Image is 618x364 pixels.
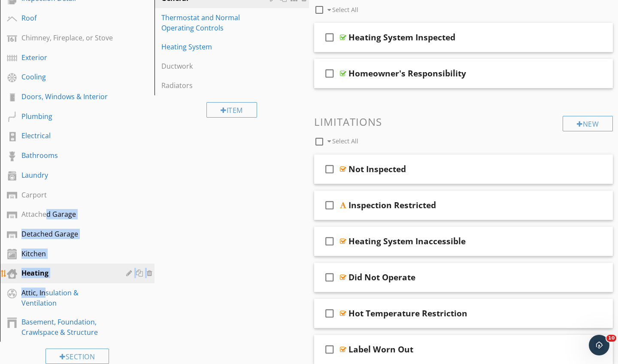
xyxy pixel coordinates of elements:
[206,102,257,118] div: Item
[323,195,336,215] i: check_box_outline_blank
[563,116,613,131] div: New
[21,268,114,278] div: Heating
[606,335,616,342] span: 10
[21,288,114,308] div: Attic, Insulation & Ventilation
[21,33,114,43] div: Chimney, Fireplace, or Stove
[323,267,336,288] i: check_box_outline_blank
[21,91,114,102] div: Doors, Windows & Interior
[589,335,609,355] iframe: Intercom live chat
[323,63,336,84] i: check_box_outline_blank
[21,249,114,259] div: Kitchen
[161,61,273,71] div: Ductwork
[21,111,114,121] div: Plumbing
[348,164,406,174] div: Not Inspected
[323,27,336,48] i: check_box_outline_blank
[323,231,336,252] i: check_box_outline_blank
[323,159,336,179] i: check_box_outline_blank
[21,150,114,161] div: Bathrooms
[348,236,466,246] div: Heating System Inaccessible
[21,13,114,23] div: Roof
[348,308,467,318] div: Hot Temperature Restriction
[21,209,114,219] div: Attached Garage
[332,6,358,14] span: Select All
[314,116,613,127] h3: Limitations
[21,229,114,239] div: Detached Garage
[21,130,114,141] div: Electrical
[323,339,336,360] i: check_box_outline_blank
[348,344,413,355] div: Label Worn Out
[21,170,114,180] div: Laundry
[161,12,273,33] div: Thermostat and Normal Operating Controls
[332,137,358,145] span: Select All
[348,200,436,210] div: Inspection Restricted
[348,272,415,282] div: Did Not Operate
[45,349,109,364] div: Section
[161,80,273,91] div: Radiators
[323,303,336,324] i: check_box_outline_blank
[161,42,273,52] div: Heating System
[348,32,455,42] div: Heating System Inspected
[21,52,114,63] div: Exterior
[21,190,114,200] div: Carport
[21,72,114,82] div: Cooling
[348,68,466,79] div: Homeowner's Responsibility
[21,317,114,337] div: Basement, Foundation, Crawlspace & Structure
